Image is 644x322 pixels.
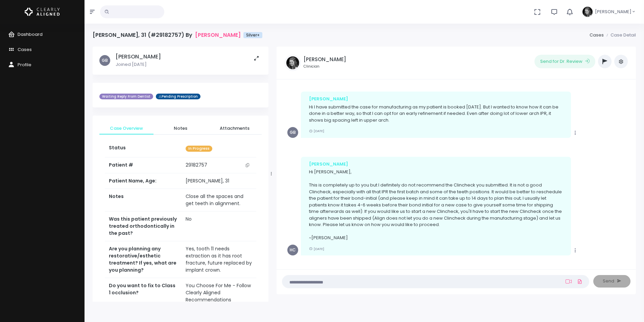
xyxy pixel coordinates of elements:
th: Status [105,140,182,157]
th: Notes [105,189,182,212]
span: Cases [18,46,32,53]
td: 29182757 [182,157,256,173]
th: Are you planning any restorative/esthetic treatment? If yes, what are you planning? [105,241,182,278]
p: Joined [DATE] [116,61,161,68]
small: [DATE] [309,129,324,133]
th: Do you want to fix to Class 1 occlusion? [105,278,182,308]
p: Hi [PERSON_NAME], This is completely up to you but I definitely do not recommend the Clincheck yo... [309,169,563,241]
li: Case Detail [604,32,636,39]
button: Send for Dr. Review [534,55,595,68]
th: Patient Name, Age: [105,173,182,189]
h5: [PERSON_NAME] [304,56,346,63]
div: [PERSON_NAME] [309,96,563,102]
h5: [PERSON_NAME] [116,53,161,60]
h4: [PERSON_NAME], 31 (#29182757) By [93,32,262,38]
td: Close all the spaces and get teeth in alignment. [182,189,256,212]
img: Header Avatar [581,6,594,18]
span: HC [287,245,298,255]
span: Attachments [213,125,256,132]
div: scrollable content [282,85,630,262]
small: [DATE] [309,247,324,251]
td: You Choose For Me - Follow Clearly Aligned Recommendations [182,278,256,308]
img: Logo Horizontal [25,5,60,19]
a: Add Loom Video [564,279,573,284]
span: GB [99,55,110,66]
a: Add Files [576,275,584,288]
span: GB [287,127,298,138]
td: [PERSON_NAME], 31 [182,173,256,189]
span: Silver+ [243,32,262,38]
a: [PERSON_NAME] [195,32,241,38]
span: Dashboard [18,31,43,38]
td: No [182,212,256,241]
span: ⚠Pending Prescription [156,94,200,100]
th: Patient # [105,157,182,173]
p: Hi I have submitted the case for manufacturing as my patient is booked [DATE]. But I wanted to kn... [309,104,563,124]
th: Was this patient previously treated orthodontically in the past? [105,212,182,241]
a: Cases [590,32,604,38]
span: Case Overview [105,125,148,132]
span: In Progress [186,146,212,152]
div: [PERSON_NAME] [309,161,563,168]
td: Yes, tooth 11 needs extraction as it has root fracture, future replaced by implant crown. [182,241,256,278]
span: [PERSON_NAME] [595,8,631,15]
span: Profile [18,61,31,68]
div: scrollable content [93,47,268,302]
small: Clinician [304,64,346,69]
span: Waiting Reply From Dentist [99,94,153,100]
span: Notes [159,125,202,132]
